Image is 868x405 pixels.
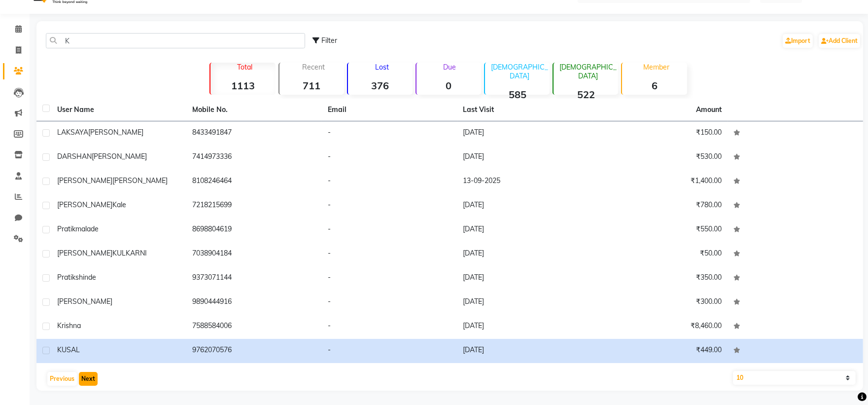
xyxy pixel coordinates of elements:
span: pratik [57,224,75,233]
td: ₹550.00 [592,218,728,242]
td: - [322,146,457,170]
span: [PERSON_NAME] [57,200,112,209]
p: Due [418,63,481,72]
td: - [322,121,457,146]
span: KULKARNI [112,249,147,258]
td: ₹300.00 [592,291,728,315]
td: - [322,315,457,339]
span: [PERSON_NAME] [92,152,147,161]
td: [DATE] [457,218,593,242]
span: LAKSAYA [57,128,88,137]
td: - [322,339,457,363]
strong: 6 [622,79,687,92]
td: 9373071144 [187,266,322,291]
span: Filter [321,36,337,45]
td: ₹530.00 [592,146,728,170]
span: [PERSON_NAME] [57,176,112,185]
td: 7588584006 [187,315,322,339]
td: 9890444916 [187,291,322,315]
td: ₹350.00 [592,266,728,291]
td: ₹150.00 [592,121,728,146]
td: 8433491847 [187,121,322,146]
td: ₹8,460.00 [592,315,728,339]
span: [PERSON_NAME] [88,128,143,137]
input: Search by Name/Mobile/Email/Code [46,33,305,48]
strong: 522 [554,88,618,101]
span: malade [75,224,99,233]
td: 7414973336 [187,146,322,170]
p: [DEMOGRAPHIC_DATA] [489,63,550,80]
span: pratik [57,273,75,282]
strong: 0 [417,79,481,92]
th: Email [322,99,457,121]
td: 8698804619 [187,218,322,242]
td: 7038904184 [187,242,322,266]
td: - [322,291,457,315]
td: ₹780.00 [592,194,728,218]
span: KUSAL [57,345,80,354]
td: [DATE] [457,339,593,363]
button: Previous [47,372,77,386]
td: ₹449.00 [592,339,728,363]
td: - [322,170,457,194]
td: [DATE] [457,266,593,291]
strong: 376 [348,79,413,92]
p: [DEMOGRAPHIC_DATA] [557,63,618,80]
strong: 1113 [210,79,275,92]
td: 8108246464 [187,170,322,194]
td: ₹50.00 [592,242,728,266]
strong: 711 [279,79,344,92]
p: Recent [283,63,344,72]
td: - [322,194,457,218]
span: shinde [75,273,96,282]
td: [DATE] [457,315,593,339]
span: [PERSON_NAME] [57,297,112,306]
strong: 585 [485,88,550,101]
td: 13-09-2025 [457,170,593,194]
span: [PERSON_NAME] [57,249,112,258]
span: [PERSON_NAME] [112,176,168,185]
span: kale [112,200,126,209]
td: [DATE] [457,242,593,266]
td: ₹1,400.00 [592,170,728,194]
p: Lost [352,63,413,72]
td: - [322,218,457,242]
span: krishna [57,321,81,330]
td: [DATE] [457,121,593,146]
th: Last Visit [457,99,593,121]
span: DARSHAN [57,152,92,161]
p: Member [626,63,687,72]
td: [DATE] [457,194,593,218]
td: 7218215699 [187,194,322,218]
td: [DATE] [457,146,593,170]
a: Import [783,34,813,48]
th: Amount [691,99,728,121]
th: Mobile No. [187,99,322,121]
td: [DATE] [457,291,593,315]
p: Total [214,63,275,72]
th: User Name [51,99,187,121]
td: 9762070576 [187,339,322,363]
a: Add Client [819,34,860,48]
td: - [322,242,457,266]
td: - [322,266,457,291]
button: Next [79,372,98,386]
